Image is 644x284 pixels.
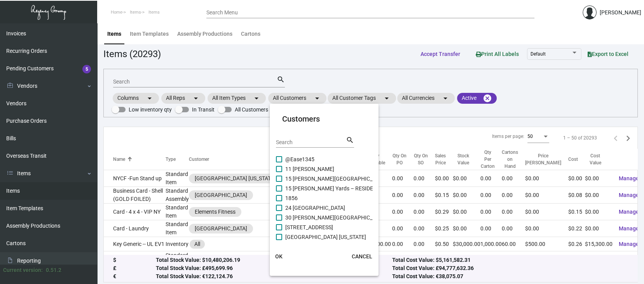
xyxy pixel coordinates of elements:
[285,174,424,183] span: 15 [PERSON_NAME][GEOGRAPHIC_DATA] – RESIDENCES
[285,193,298,203] span: 1856
[285,155,314,164] span: @Ease1345
[285,232,366,242] span: [GEOGRAPHIC_DATA] [US_STATE]
[275,253,283,260] span: OK
[285,203,345,213] span: 24 [GEOGRAPHIC_DATA]
[46,266,61,274] div: 0.51.2
[346,249,379,263] button: CANCEL
[285,164,334,174] span: 11 [PERSON_NAME]
[267,249,291,263] button: OK
[3,266,43,274] div: Current version:
[282,113,366,125] mat-card-title: Customers
[285,213,418,222] span: 30 [PERSON_NAME][GEOGRAPHIC_DATA] - Residences
[352,253,372,260] span: CANCEL
[285,223,333,232] span: [STREET_ADDRESS]
[285,184,410,193] span: 15 [PERSON_NAME] Yards – RESIDENCES - Inactive
[346,136,354,145] mat-icon: search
